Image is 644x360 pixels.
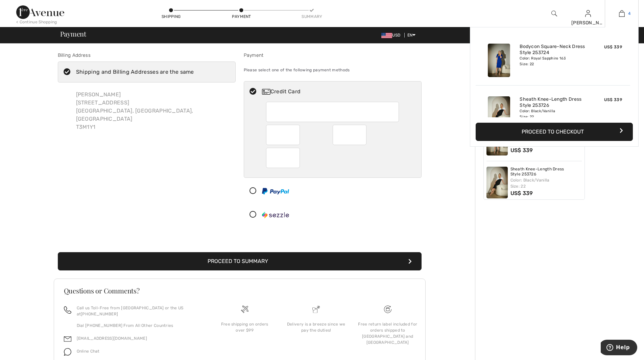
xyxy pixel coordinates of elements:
[77,305,201,317] p: Call us Toll-Free from [GEOGRAPHIC_DATA] or the US at
[312,306,320,313] img: Delivery is a breeze since we pay the duties!
[71,85,236,137] div: [PERSON_NAME] [STREET_ADDRESS] [GEOGRAPHIC_DATA], [GEOGRAPHIC_DATA], [GEOGRAPHIC_DATA] T3M1Y1
[64,306,71,314] img: call
[58,252,422,270] button: Proceed to Summary
[486,167,508,198] img: Sheath Knee-Length Dress Style 253726
[520,109,586,119] div: Color: Black/Vanilla Size: 22
[262,89,270,95] img: Credit Card
[16,19,57,25] div: < Continue Shopping
[381,33,392,38] img: US Dollar
[76,68,194,76] div: Shipping and Billing Addresses are the same
[488,96,510,130] img: Sheath Knee-Length Dress Style 253726
[244,52,422,59] div: Payment
[510,190,533,196] span: US$ 339
[628,10,630,17] span: 4
[357,321,418,345] div: Free return label included for orders shipped to [GEOGRAPHIC_DATA] and [GEOGRAPHIC_DATA]
[77,336,147,341] a: [EMAIL_ADDRESS][DOMAIN_NAME]
[262,88,417,96] div: Credit Card
[510,167,582,177] a: Sheath Knee-Length Dress Style 253726
[585,9,591,18] img: My Info
[476,123,633,141] button: Proceed to Checkout
[619,9,625,18] img: My Bag
[520,56,586,67] div: Color: Royal Sapphire 163 Size: 22
[551,9,557,18] img: search the website
[571,19,604,26] div: [PERSON_NAME]
[214,321,275,333] div: Free shipping on orders over $99
[64,335,71,343] img: email
[244,62,422,78] div: Please select one of the following payment methods
[488,44,510,77] img: Bodycon Square-Neck Dress Style 253724
[520,96,586,109] a: Sheath Knee-Length Dress Style 253726
[338,127,362,143] iframe: Secure Credit Card Frame - Expiration Year
[520,44,586,56] a: Bodycon Square-Neck Dress Style 253724
[60,30,86,37] span: Payment
[510,177,582,189] div: Color: Black/Vanilla Size: 22
[585,10,591,17] a: Sign In
[271,104,395,120] iframe: Secure Credit Card Frame - Credit Card Number
[81,312,118,316] a: [PHONE_NUMBER]
[77,322,201,329] p: Dial [PHONE_NUMBER] From All Other Countries
[381,33,403,38] span: USD
[58,52,236,59] div: Billing Address
[510,147,533,153] span: US$ 339
[64,348,71,356] img: chat
[271,150,295,166] iframe: Secure Credit Card Frame - CVV
[604,45,622,49] span: US$ 339
[161,14,181,20] div: Shipping
[271,127,295,143] iframe: Secure Credit Card Frame - Expiration Month
[407,33,416,38] span: EN
[262,188,289,194] img: PayPal
[286,321,347,333] div: Delivery is a breeze since we pay the duties!
[601,340,637,357] iframe: Opens a widget where you can find more information
[77,349,100,354] span: Online Chat
[241,306,248,313] img: Free shipping on orders over $99
[604,97,622,102] span: US$ 339
[262,212,289,218] img: Sezzle
[16,5,64,19] img: 1ère Avenue
[231,14,252,20] div: Payment
[605,9,638,18] a: 4
[384,306,391,313] img: Free shipping on orders over $99
[64,287,415,294] h3: Questions or Comments?
[302,14,322,20] div: Summary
